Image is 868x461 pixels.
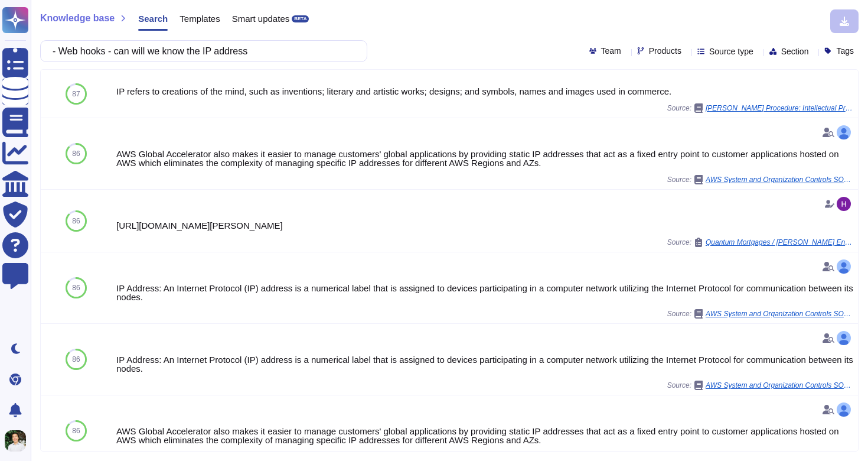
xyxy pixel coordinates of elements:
span: Team [601,47,621,55]
span: AWS System and Organization Controls SOC 1 Report.pdf [706,310,853,317]
img: user [837,402,851,417]
span: Source: [667,309,853,319]
span: Knowledge base [40,14,115,23]
img: user [837,331,851,345]
span: Section [781,47,809,56]
div: BETA [292,15,309,22]
span: 87 [72,90,80,98]
div: IP Address: An Internet Protocol (IP) address is a numerical label that is assigned to devices pa... [116,355,853,373]
span: Products [649,47,681,55]
span: Source: [667,103,853,113]
div: AWS Global Accelerator also makes it easier to manage customers' global applications by providing... [116,150,853,167]
span: Search [138,14,168,23]
span: Source: [667,381,853,390]
span: Source: [667,238,853,247]
span: Smart updates [232,14,290,23]
div: [URL][DOMAIN_NAME][PERSON_NAME] [116,221,853,230]
span: Source type [709,47,753,56]
span: 86 [72,284,80,291]
span: AWS System and Organization Controls SOC 2 Report.pdf [706,176,853,183]
div: AWS Global Accelerator also makes it easier to manage customers' global applications by providing... [116,427,853,444]
div: IP Address: An Internet Protocol (IP) address is a numerical label that is assigned to devices pa... [116,284,853,301]
span: Source: [667,175,853,184]
span: 86 [72,150,80,157]
input: Search a question or template... [47,41,355,61]
img: user [837,125,851,139]
span: Templates [180,14,220,23]
span: Tags [836,47,854,55]
button: user [2,428,34,454]
span: [PERSON_NAME] Procedure: Intellectual Property (IP) Protections for Clients.pdf [706,105,853,112]
span: Quantum Mortgages / [PERSON_NAME] Engage & UK Payroll - RSD-24655 [706,239,853,246]
img: user [5,430,26,452]
span: 86 [72,217,80,225]
img: user [837,197,851,211]
span: AWS System and Organization Controls SOC 2 Report.pdf [706,382,853,389]
img: user [837,259,851,274]
span: 86 [72,427,80,434]
div: IP refers to creations of the mind, such as inventions; literary and artistic works; designs; and... [116,87,853,96]
span: 86 [72,356,80,363]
